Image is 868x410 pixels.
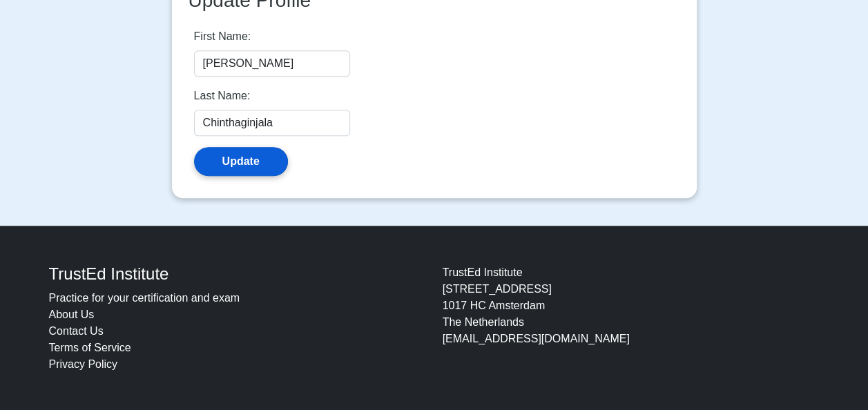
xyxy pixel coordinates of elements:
[49,342,131,353] a: Terms of Service
[194,147,288,176] button: Update
[194,28,251,45] label: First Name:
[49,325,104,337] a: Contact Us
[194,88,251,104] label: Last Name:
[49,309,95,320] a: About Us
[49,264,426,284] h4: TrustEd Institute
[49,292,240,304] a: Practice for your certification and exam
[49,358,118,370] a: Privacy Policy
[434,264,828,373] div: TrustEd Institute [STREET_ADDRESS] 1017 HC Amsterdam The Netherlands [EMAIL_ADDRESS][DOMAIN_NAME]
